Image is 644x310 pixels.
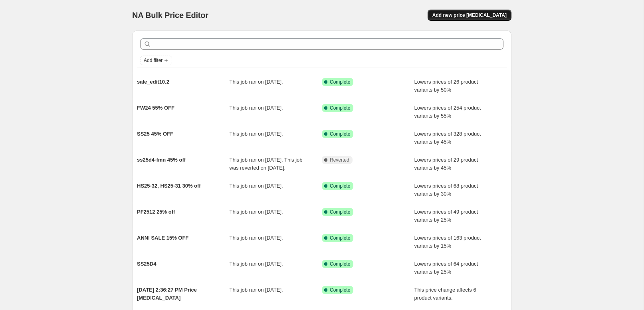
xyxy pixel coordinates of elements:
[230,131,283,137] span: This job ran on [DATE].
[137,131,173,137] span: SS25 45% OFF
[414,209,478,223] span: Lowers prices of 49 product variants by 25%
[230,157,303,171] span: This job ran on [DATE]. This job was reverted on [DATE].
[230,183,283,189] span: This job ran on [DATE].
[414,183,478,197] span: Lowers prices of 68 product variants by 30%
[230,287,283,293] span: This job ran on [DATE].
[330,105,350,111] span: Complete
[137,183,201,189] span: HS25-32, HS25-31 30% off
[132,11,208,20] span: NA Bulk Price Editor
[330,209,350,215] span: Complete
[230,105,283,111] span: This job ran on [DATE].
[230,79,283,85] span: This job ran on [DATE].
[432,12,507,18] span: Add new price [MEDICAL_DATA]
[414,157,478,171] span: Lowers prices of 29 product variants by 45%
[428,10,511,21] button: Add new price [MEDICAL_DATA]
[330,157,349,163] span: Reverted
[330,79,350,85] span: Complete
[330,287,350,293] span: Complete
[144,57,162,64] span: Add filter
[137,157,186,163] span: ss25d4-fmn 45% off
[140,56,172,65] button: Add filter
[230,235,283,241] span: This job ran on [DATE].
[414,105,481,119] span: Lowers prices of 254 product variants by 55%
[137,209,175,215] span: PF2512 25% off
[330,235,350,241] span: Complete
[414,287,476,301] span: This price change affects 6 product variants.
[137,105,174,111] span: FW24 55% OFF
[414,131,481,145] span: Lowers prices of 328 product variants by 45%
[414,235,481,249] span: Lowers prices of 163 product variants by 15%
[414,79,478,93] span: Lowers prices of 26 product variants by 50%
[137,261,156,267] span: SS25D4
[137,235,188,241] span: ANNI SALE 15% OFF
[230,261,283,267] span: This job ran on [DATE].
[330,131,350,137] span: Complete
[330,261,350,267] span: Complete
[330,183,350,189] span: Complete
[414,261,478,275] span: Lowers prices of 64 product variants by 25%
[137,287,197,301] span: [DATE] 2:36:27 PM Price [MEDICAL_DATA]
[230,209,283,215] span: This job ran on [DATE].
[137,79,169,85] span: sale_edit10.2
